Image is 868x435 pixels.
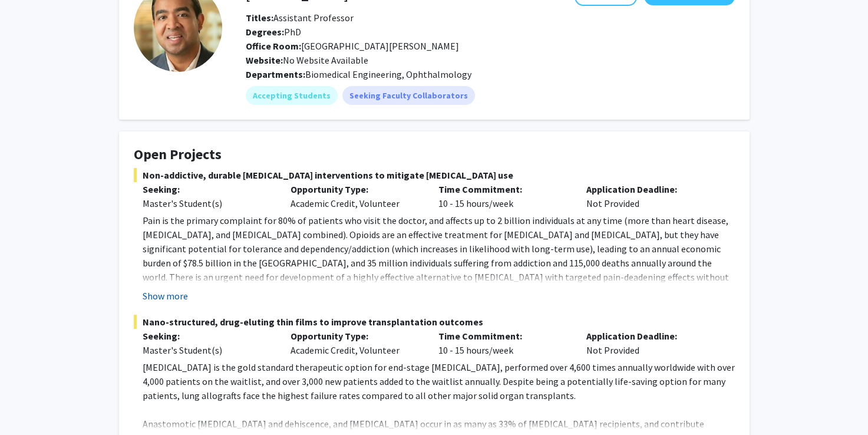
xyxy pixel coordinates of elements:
[586,182,717,196] p: Application Deadline:
[430,329,577,357] div: 10 - 15 hours/week
[282,182,430,210] div: Academic Credit, Volunteer
[134,315,735,329] span: Nano-structured, drug-eluting thin films to improve transplantation outcomes
[143,343,273,357] div: Master's Student(s)
[246,12,354,24] span: Assistant Professor
[438,329,569,343] p: Time Commitment:
[577,329,725,357] div: Not Provided
[246,26,284,38] b: Degrees:
[134,168,735,182] span: Non-addictive, durable [MEDICAL_DATA] interventions to mitigate [MEDICAL_DATA] use
[577,182,725,210] div: Not Provided
[291,182,421,196] p: Opportunity Type:
[143,329,273,343] p: Seeking:
[305,68,471,80] span: Biomedical Engineering, Ophthalmology
[246,54,283,66] b: Website:
[291,329,421,343] p: Opportunity Type:
[143,182,273,196] p: Seeking:
[143,196,273,210] div: Master's Student(s)
[134,146,735,163] h4: Open Projects
[246,54,368,66] span: No Website Available
[9,382,50,426] iframe: Chat
[246,86,338,105] mat-chip: Accepting Students
[246,26,301,38] span: PhD
[143,360,735,403] p: [MEDICAL_DATA] is the gold standard therapeutic option for end-stage [MEDICAL_DATA], performed ov...
[143,289,188,303] button: Show more
[342,86,475,105] mat-chip: Seeking Faculty Collaborators
[246,40,301,52] b: Office Room:
[246,68,305,80] b: Departments:
[586,329,717,343] p: Application Deadline:
[430,182,577,210] div: 10 - 15 hours/week
[246,40,459,52] span: [GEOGRAPHIC_DATA][PERSON_NAME]
[143,213,735,298] p: Pain is the primary complaint for 80% of patients who visit the doctor, and affects up to 2 billi...
[282,329,430,357] div: Academic Credit, Volunteer
[246,12,273,24] b: Titles:
[438,182,569,196] p: Time Commitment:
